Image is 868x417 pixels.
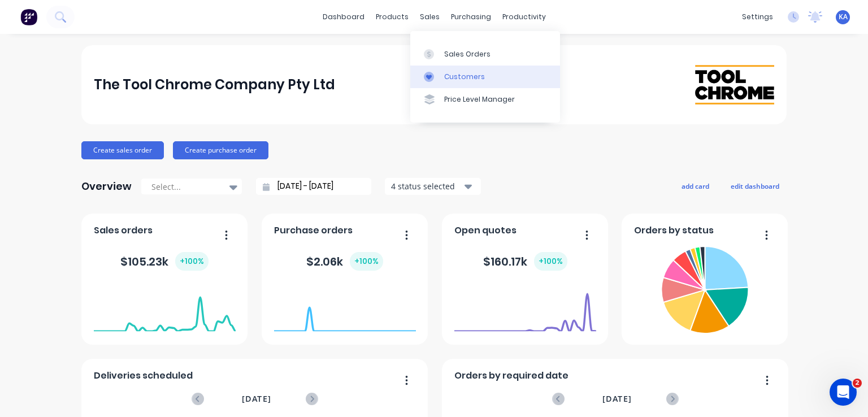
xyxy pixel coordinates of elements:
[444,72,485,82] div: Customers
[94,224,153,237] span: Sales orders
[242,393,271,405] span: [DATE]
[674,179,717,193] button: add card
[370,8,414,25] div: products
[723,179,787,193] button: edit dashboard
[839,12,848,22] span: KA
[20,8,37,25] img: Factory
[306,252,383,271] div: $ 2.06k
[317,8,370,25] a: dashboard
[444,49,491,59] div: Sales Orders
[391,180,462,192] div: 4 status selected
[410,66,560,88] a: Customers
[350,252,383,271] div: + 100 %
[483,252,567,271] div: $ 160.17k
[695,65,774,104] img: The Tool Chrome Company Pty Ltd
[94,369,193,383] span: Deliveries scheduled
[410,88,560,111] a: Price Level Manager
[81,175,132,198] div: Overview
[444,94,515,105] div: Price Level Manager
[634,224,714,237] span: Orders by status
[736,8,779,25] div: settings
[410,42,560,65] a: Sales Orders
[81,141,164,159] button: Create sales order
[534,252,567,271] div: + 100 %
[602,393,632,405] span: [DATE]
[385,178,481,195] button: 4 status selected
[445,8,497,25] div: purchasing
[853,379,862,388] span: 2
[497,8,552,25] div: productivity
[173,141,268,159] button: Create purchase order
[175,252,209,271] div: + 100 %
[274,224,353,237] span: Purchase orders
[830,379,857,406] iframe: Intercom live chat
[414,8,445,25] div: sales
[120,252,209,271] div: $ 105.23k
[454,224,517,237] span: Open quotes
[94,73,335,96] div: The Tool Chrome Company Pty Ltd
